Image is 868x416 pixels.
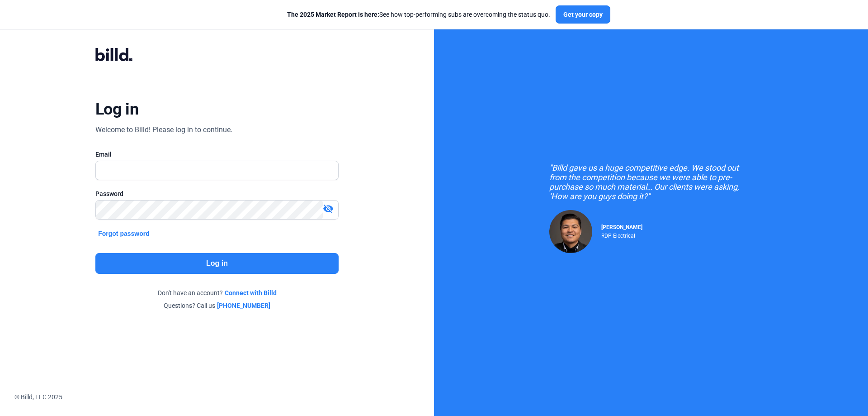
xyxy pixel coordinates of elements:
span: The 2025 Market Report is here: [287,11,379,18]
div: Log in [95,99,138,119]
div: RDP Electrical [601,230,642,239]
div: "Billd gave us a huge competitive edge. We stood out from the competition because we were able to... [549,163,753,201]
div: Don't have an account? [95,288,339,297]
a: Connect with Billd [225,288,277,297]
div: Password [95,189,339,198]
mat-icon: visibility_off [323,203,334,214]
div: Email [95,150,339,159]
div: Questions? Call us [95,301,339,310]
a: [PHONE_NUMBER] [217,301,270,310]
button: Log in [95,253,339,274]
div: See how top-performing subs are overcoming the status quo. [287,10,550,19]
button: Forgot password [95,229,152,239]
span: [PERSON_NAME] [601,224,642,230]
div: Welcome to Billd! Please log in to continue. [95,124,232,135]
button: Get your copy [556,5,610,24]
img: Raul Pacheco [549,210,592,253]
